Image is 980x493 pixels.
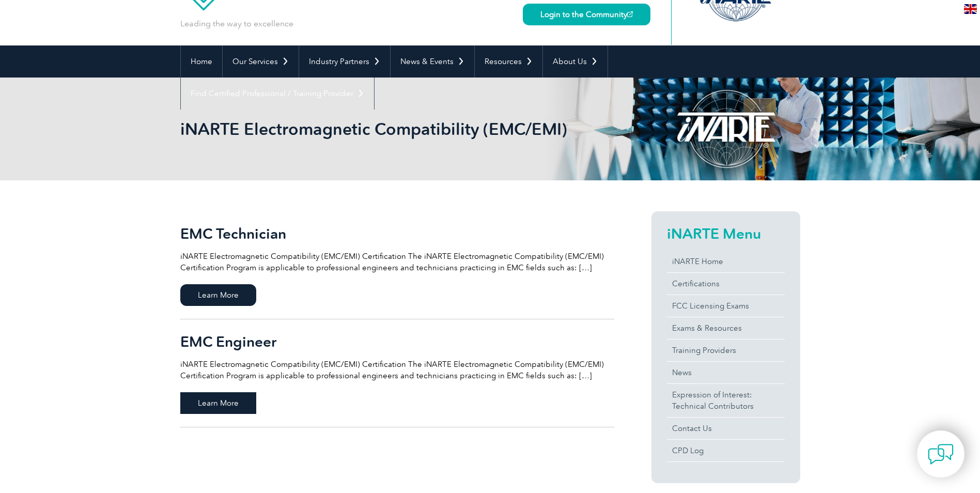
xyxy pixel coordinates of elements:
img: contact-chat.png [928,441,954,467]
a: Exams & Resources [667,317,785,339]
a: FCC Licensing Exams [667,295,785,317]
a: CPD Log [667,440,785,461]
h1: iNARTE Electromagnetic Compatibility (EMC/EMI) [180,119,577,139]
span: Learn More [180,392,256,414]
h2: EMC Technician [180,225,614,242]
img: en [964,4,977,14]
p: Leading the way to excellence [180,18,293,29]
p: iNARTE Electromagnetic Compatibility (EMC/EMI) Certification The iNARTE Electromagnetic Compatibi... [180,251,614,273]
a: iNARTE Home [667,251,785,272]
a: About Us [543,45,608,78]
a: Home [181,45,222,78]
span: Learn More [180,284,256,306]
a: Find Certified Professional / Training Provider [181,78,374,110]
a: Industry Partners [299,45,390,78]
a: Expression of Interest:Technical Contributors [667,384,785,417]
h2: iNARTE Menu [667,225,785,242]
a: Resources [475,45,542,78]
a: Training Providers [667,340,785,361]
p: iNARTE Electromagnetic Compatibility (EMC/EMI) Certification The iNARTE Electromagnetic Compatibi... [180,359,614,381]
a: Login to the Community [523,4,650,25]
img: open_square.png [627,11,633,17]
h2: EMC Engineer [180,333,614,350]
a: Contact Us [667,418,785,439]
a: EMC Engineer iNARTE Electromagnetic Compatibility (EMC/EMI) Certification The iNARTE Electromagne... [180,319,614,427]
a: News & Events [391,45,474,78]
a: EMC Technician iNARTE Electromagnetic Compatibility (EMC/EMI) Certification The iNARTE Electromag... [180,211,614,319]
a: Our Services [223,45,299,78]
a: News [667,362,785,383]
a: Certifications [667,273,785,295]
